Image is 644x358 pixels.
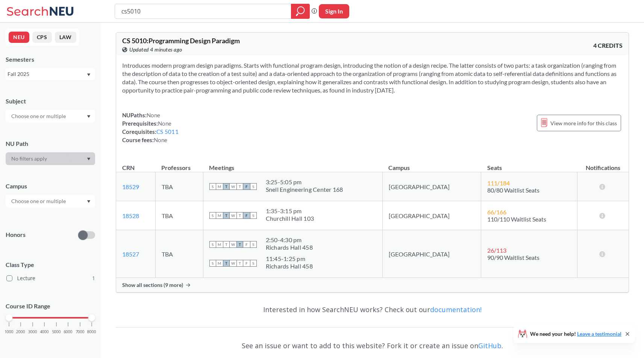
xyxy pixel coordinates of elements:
div: Snell Engineering Center 168 [266,186,343,193]
input: Class, professor, course number, "phrase" [121,5,286,18]
span: 8000 [87,330,96,334]
span: 111 / 184 [487,179,510,187]
div: Fall 2025 [8,70,86,78]
span: T [236,241,243,248]
span: 66 / 166 [487,208,506,215]
button: CPS [32,32,52,43]
span: T [236,212,243,219]
span: Show all sections (9 more) [122,282,183,288]
div: 11:45 - 1:25 pm [266,255,313,262]
span: W [230,241,236,248]
div: Fall 2025Dropdown arrow [6,68,95,80]
span: S [250,212,257,219]
div: Richards Hall 458 [266,262,313,270]
td: [GEOGRAPHIC_DATA] [382,201,481,230]
span: F [243,241,250,248]
span: We need your help! [530,331,621,337]
a: Leave a testimonial [577,331,621,337]
div: CRN [122,164,135,172]
span: T [223,212,230,219]
span: 110/110 Waitlist Seats [487,215,546,223]
svg: Dropdown arrow [87,73,91,76]
svg: Dropdown arrow [87,115,91,118]
span: 1 [92,274,95,282]
span: S [250,183,257,190]
span: 90/90 Waitlist Seats [487,254,539,261]
div: 2:50 - 4:30 pm [266,236,313,244]
span: S [250,260,257,267]
label: Lecture [6,273,95,283]
span: Class Type [6,261,95,269]
span: 4000 [40,330,49,334]
span: W [230,212,236,219]
span: F [243,183,250,190]
span: S [250,241,257,248]
div: Semesters [6,55,95,64]
span: M [216,260,223,267]
button: LAW [55,32,76,43]
span: S [209,183,216,190]
td: TBA [155,172,203,201]
a: 18529 [122,183,139,190]
div: Dropdown arrow [6,110,95,123]
span: 1000 [5,330,14,334]
span: T [236,260,243,267]
span: T [223,183,230,190]
span: View more info for this class [550,118,617,128]
th: Campus [382,156,481,172]
div: magnifying glass [291,4,310,19]
span: 26 / 113 [487,247,506,254]
a: GitHub [478,341,502,350]
div: Richards Hall 458 [266,244,313,251]
a: CS 5011 [156,128,179,135]
span: None [154,137,167,143]
span: CS 5010 : Programming Design Paradigm [122,36,240,45]
th: Meetings [203,156,382,172]
span: T [223,241,230,248]
p: Honors [6,231,26,239]
div: Churchill Hall 103 [266,215,314,222]
span: 4 CREDITS [593,41,623,50]
div: Subject [6,97,95,105]
span: 7000 [76,330,85,334]
a: documentation! [430,305,482,314]
div: Interested in how SearchNEU works? Check out our [116,299,629,320]
div: NU Path [6,140,95,148]
span: M [216,183,223,190]
td: TBA [155,230,203,278]
p: Course ID Range [6,302,95,311]
button: NEU [9,32,29,43]
span: T [236,183,243,190]
input: Choose one or multiple [8,112,71,121]
span: M [216,212,223,219]
button: Sign In [319,4,349,18]
span: F [243,260,250,267]
span: 80/80 Waitlist Seats [487,187,539,194]
span: F [243,212,250,219]
td: [GEOGRAPHIC_DATA] [382,172,481,201]
span: None [158,120,171,127]
span: W [230,260,236,267]
span: Updated 4 minutes ago [129,46,182,54]
span: M [216,241,223,248]
div: Dropdown arrow [6,152,95,165]
div: Campus [6,182,95,190]
span: None [147,112,160,118]
span: 2000 [16,330,25,334]
svg: Dropdown arrow [87,158,91,161]
span: S [209,241,216,248]
span: 5000 [52,330,61,334]
td: [GEOGRAPHIC_DATA] [382,230,481,278]
span: S [209,212,216,219]
span: 3000 [28,330,37,334]
span: S [209,260,216,267]
div: See an issue or want to add to this website? Fork it or create an issue on . [116,335,629,356]
div: 1:35 - 3:15 pm [266,207,314,215]
svg: magnifying glass [296,6,305,17]
span: T [223,260,230,267]
input: Choose one or multiple [8,197,71,206]
a: 18528 [122,212,139,219]
th: Professors [155,156,203,172]
svg: Dropdown arrow [87,200,91,203]
th: Notifications [577,156,629,172]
